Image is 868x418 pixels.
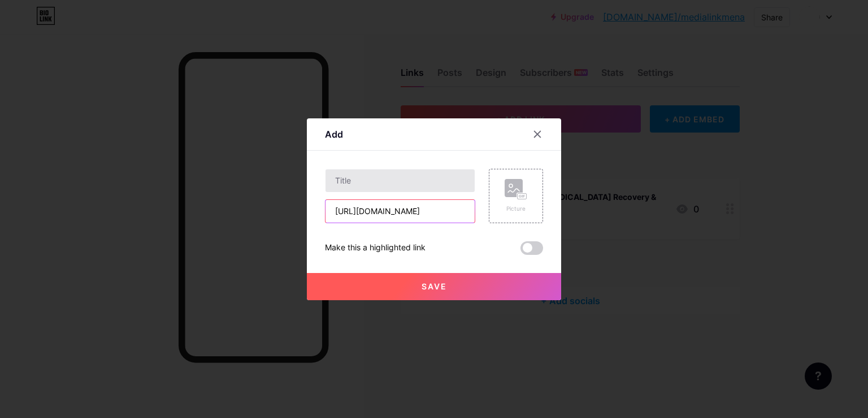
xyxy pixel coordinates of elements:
[307,273,561,300] button: Save
[325,200,475,223] input: URL
[325,169,475,192] input: Title
[325,241,426,255] div: Make this a highlighted link
[325,127,343,141] div: Add
[422,281,447,291] span: Save
[505,204,527,213] div: Picture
